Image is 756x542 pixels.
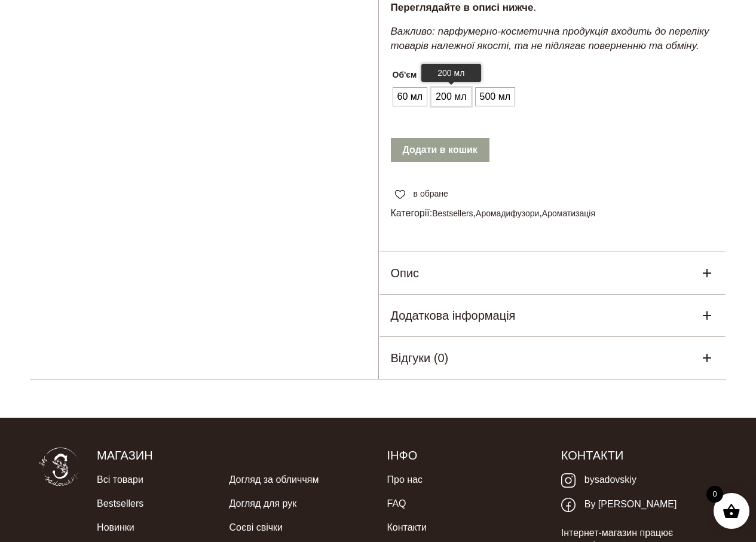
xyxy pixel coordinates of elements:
[391,349,449,367] h5: Відгуки (0)
[561,448,717,463] h5: Контакти
[387,516,427,540] a: Контакти
[97,448,369,463] h5: Магазин
[97,468,143,492] a: Всі товари
[477,87,513,106] span: 500 мл
[391,264,420,282] h5: Опис
[229,516,283,540] a: Соєві свічки
[387,492,406,516] a: FAQ
[433,87,469,106] span: 200 мл
[476,209,539,218] a: Аромадифузори
[391,138,489,162] button: Додати в кошик
[391,1,715,15] p: .
[97,492,143,516] a: Bestsellers
[97,516,134,540] a: Новинки
[394,87,426,106] span: 60 мл
[387,468,422,492] a: Про нас
[561,468,636,492] a: bysadovskiy
[391,206,715,221] span: Категорії: , ,
[391,2,534,13] strong: Переглядайте в описі нижче
[393,88,427,106] li: 60 мл
[393,65,417,84] label: Об'єм
[542,209,595,218] a: Ароматизація
[414,188,448,200] span: в обране
[432,209,473,218] a: Bestsellers
[706,486,723,503] span: 0
[561,492,677,517] a: By [PERSON_NAME]
[476,88,515,106] li: 500 мл
[387,448,543,463] h5: Інфо
[229,492,297,516] a: Догляд для рук
[229,468,319,492] a: Догляд за обличчям
[431,88,470,106] li: 200 мл
[391,188,452,200] a: в обране
[391,307,516,324] h5: Додаткова інформація
[395,190,405,200] img: unfavourite.svg
[391,26,709,51] em: Важливо: парфумерно-косметична продукція входить до переліку товарів належної якості, та не підля...
[391,85,515,108] ul: Об'єм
